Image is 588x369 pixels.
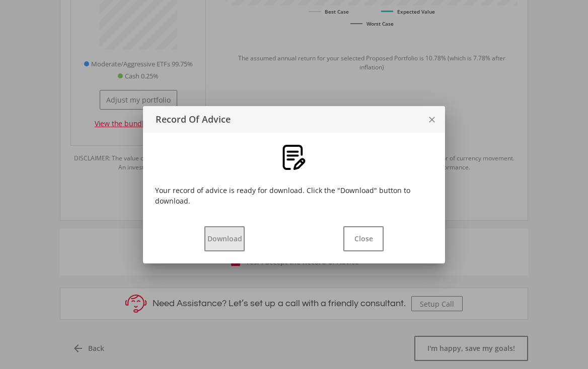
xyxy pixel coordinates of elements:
button: Close [343,226,384,251]
div: Record Of Advice [143,112,418,126]
div: Your record of advice is ready for download. Click the "Download" button to download. [155,185,433,206]
button: Download [204,226,245,251]
ee-modal: Record Of Advice [143,106,445,263]
i: close [427,107,437,133]
button: close [418,106,445,133]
